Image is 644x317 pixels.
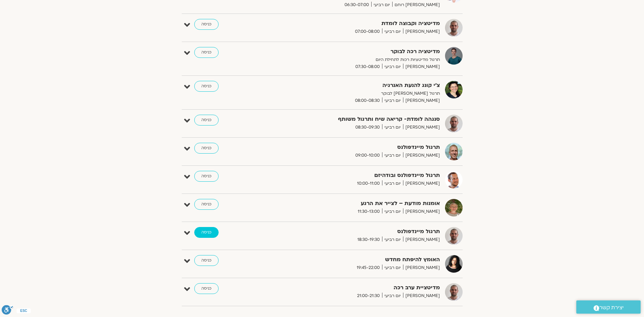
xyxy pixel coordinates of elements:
span: 08:30-09:30 [353,124,382,131]
span: יום רביעי [382,97,403,104]
a: כניסה [194,199,219,210]
a: כניסה [194,255,219,266]
a: כניסה [194,115,219,126]
span: יום רביעי [382,63,403,70]
strong: האומץ להיפתח מחדש [274,255,440,264]
span: [PERSON_NAME] [403,180,440,187]
span: יום רביעי [371,1,392,8]
strong: סנגהה לומדת- קריאה שיח ותרגול משותף [274,115,440,124]
span: 06:30-07:00 [342,1,371,8]
a: כניסה [194,171,219,182]
a: יצירת קשר [576,300,641,314]
strong: מדיטציית ערב רכה [274,283,440,292]
span: [PERSON_NAME] [403,152,440,159]
span: יום רביעי [382,208,403,215]
span: יום רביעי [382,152,403,159]
strong: תרגול מיינדפולנס ובודהיזם [274,171,440,180]
span: [PERSON_NAME] [403,124,440,131]
a: כניסה [194,143,219,154]
strong: צ'י קונג להנעת האנרגיה [274,81,440,90]
span: יום רביעי [382,124,403,131]
span: 21:00-21:30 [355,292,382,299]
span: [PERSON_NAME] [403,97,440,104]
span: [PERSON_NAME] [403,28,440,35]
a: כניסה [194,81,219,92]
span: 19:45-22:00 [354,264,382,271]
span: 07:00-08:00 [353,28,382,35]
a: כניסה [194,47,219,58]
p: תרגול מדיטציות רכות לתחילת היום [274,56,440,63]
span: 11:30-13:00 [355,208,382,215]
span: יום רביעי [382,28,403,35]
span: 07:30-08:00 [353,63,382,70]
span: 10:00-11:00 [355,180,382,187]
strong: תרגול מיינדפולנס [274,227,440,236]
span: 09:00-10:00 [353,152,382,159]
span: [PERSON_NAME] [403,236,440,243]
strong: מדיטציה וקבוצה לומדת [274,19,440,28]
strong: אומנות מודעת – לצייר את הרגע [274,199,440,208]
p: תרגול [PERSON_NAME] לבוקר [274,90,440,97]
strong: מדיטציה רכה לבוקר [274,47,440,56]
span: יום רביעי [382,180,403,187]
span: [PERSON_NAME] [403,264,440,271]
span: יצירת קשר [599,303,624,312]
span: יום רביעי [382,292,403,299]
span: יום רביעי [382,236,403,243]
strong: תרגול מיינדפולנס [274,143,440,152]
span: 08:00-08:30 [353,97,382,104]
a: כניסה [194,227,219,238]
span: [PERSON_NAME] [403,208,440,215]
span: [PERSON_NAME] [403,63,440,70]
a: כניסה [194,283,219,294]
span: 18:30-19:30 [355,236,382,243]
span: [PERSON_NAME] רוחם [392,1,440,8]
a: כניסה [194,19,219,30]
span: [PERSON_NAME] [403,292,440,299]
span: יום רביעי [382,264,403,271]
